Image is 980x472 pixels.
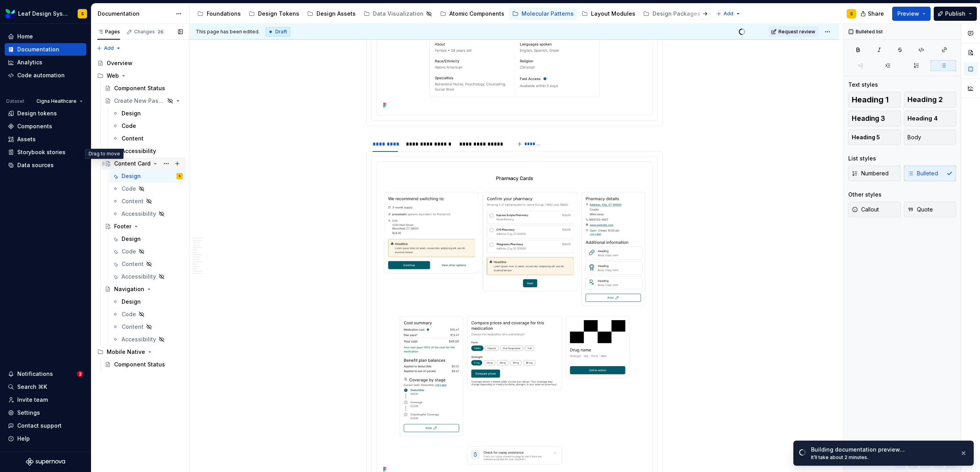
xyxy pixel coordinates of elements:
[5,56,86,69] a: Analytics
[114,285,144,293] div: Navigation
[94,346,186,358] div: Mobile Native
[934,7,977,21] button: Publish
[17,148,65,156] div: Storybook stories
[5,146,86,159] a: Storybook stories
[109,321,186,333] a: Content
[109,208,186,220] a: Accessibility
[18,10,68,18] div: Leaf Design System
[94,69,186,82] div: Web
[122,248,136,255] div: Code
[437,7,507,20] a: Atomic Components
[266,27,290,36] div: Draft
[17,71,65,79] div: Code automation
[778,29,815,35] span: Request review
[77,371,83,377] span: 2
[5,43,86,56] a: Documentation
[907,133,921,141] span: Body
[109,270,186,283] a: Accessibility
[5,107,86,120] a: Design tokens
[194,6,712,22] div: Page tree
[109,132,186,145] a: Content
[17,109,57,117] div: Design tokens
[122,323,144,331] div: Content
[109,107,186,120] a: Design
[17,422,62,430] div: Contact support
[122,210,156,218] div: Accessibility
[17,409,40,417] div: Settings
[852,206,879,213] span: Callout
[5,133,86,146] a: Assets
[848,81,878,89] div: Text styles
[6,98,24,104] div: Dataset
[97,29,120,35] div: Pages
[122,310,136,318] div: Code
[5,9,15,18] img: 6e787e26-f4c0-4230-8924-624fe4a2d214.png
[122,109,141,117] div: Design
[104,45,114,51] span: Add
[852,96,889,104] span: Heading 1
[102,283,186,295] a: Navigation
[907,96,943,104] span: Heading 2
[904,129,956,145] button: Body
[178,172,181,180] div: S
[258,10,299,18] div: Design Tokens
[122,172,141,180] div: Design
[856,7,889,21] button: Share
[811,454,954,461] div: It’ll take about 2 minutes.
[5,419,86,432] button: Contact support
[907,206,933,213] span: Quote
[122,197,144,205] div: Content
[17,122,52,130] div: Components
[907,115,938,122] span: Heading 4
[109,170,186,182] a: DesignS
[134,29,165,35] div: Changes
[109,308,186,321] a: Code
[17,58,42,66] div: Analytics
[848,155,876,162] div: List styles
[360,7,435,20] a: Data Visualization
[109,182,186,195] a: Code
[868,10,884,18] span: Share
[109,333,186,346] a: Accessibility
[848,166,901,181] button: Numbered
[5,394,86,406] a: Invite team
[5,69,86,82] a: Code automation
[316,10,356,18] div: Design Assets
[304,7,359,20] a: Design Assets
[769,26,819,37] button: Request review
[591,10,635,18] div: Layout Modules
[102,220,186,233] a: Footer
[94,57,186,371] div: Page tree
[852,169,889,177] span: Numbered
[122,235,141,243] div: Design
[904,92,956,108] button: Heading 2
[5,120,86,133] a: Components
[114,160,151,168] div: Content Card
[714,8,743,19] button: Add
[114,222,131,230] div: Footer
[5,368,86,380] button: Notifications2
[122,335,156,343] div: Accessibility
[102,358,186,371] a: Component Status
[109,245,186,258] a: Code
[122,122,136,130] div: Code
[17,370,53,378] div: Notifications
[848,191,882,199] div: Other styles
[156,29,165,35] span: 26
[904,202,956,217] button: Quote
[653,10,700,18] div: Design Packages
[109,258,186,270] a: Content
[102,157,186,170] a: Content Card
[852,115,885,122] span: Heading 3
[509,7,577,20] a: Molecular Patterns
[36,98,76,104] span: Cigna Healthcare
[848,111,901,126] button: Heading 3
[122,298,141,306] div: Design
[373,10,424,18] div: Data Visualization
[122,260,144,268] div: Content
[207,10,241,18] div: Foundations
[26,458,65,466] svg: Supernova Logo
[109,145,186,157] a: Accessibility
[122,147,156,155] div: Accessibility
